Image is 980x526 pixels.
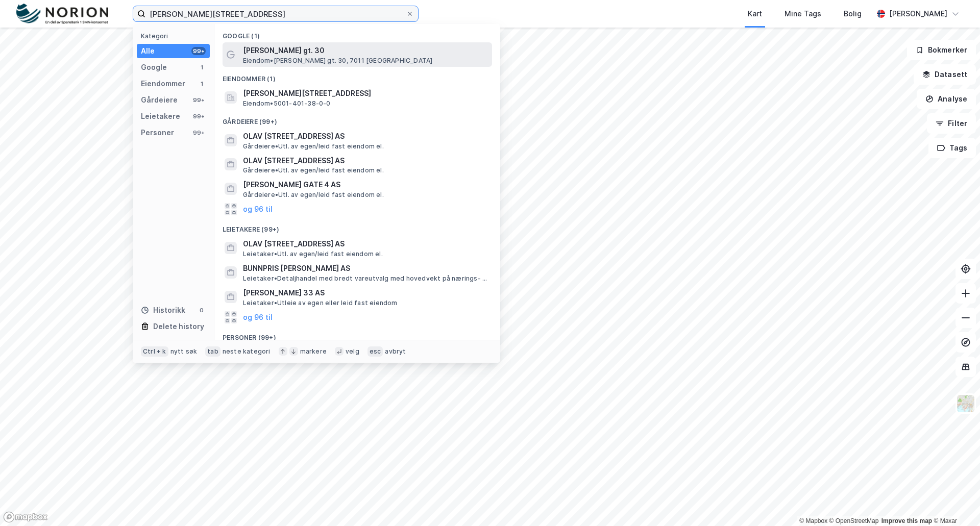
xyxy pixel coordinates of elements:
span: [PERSON_NAME] gt. 30 [243,44,488,57]
button: Filter [927,113,976,134]
span: Gårdeiere • Utl. av egen/leid fast eiendom el. [243,142,384,151]
div: Leietakere [141,110,180,122]
a: OpenStreetMap [829,517,879,524]
a: Mapbox [799,517,827,524]
button: Analyse [917,89,976,109]
button: Bokmerker [907,40,976,60]
div: markere [300,347,327,356]
span: [PERSON_NAME][STREET_ADDRESS] [243,87,488,99]
div: Kategori [141,32,210,40]
div: 1 [198,63,206,71]
div: avbryt [385,347,406,356]
div: tab [205,346,220,357]
span: OLAV [STREET_ADDRESS] AS [243,155,488,167]
span: [PERSON_NAME] GATE 4 AS [243,179,488,191]
div: Ctrl + k [141,346,168,357]
div: Gårdeiere [141,94,178,106]
span: Gårdeiere • Utl. av egen/leid fast eiendom el. [243,191,384,199]
span: Gårdeiere • Utl. av egen/leid fast eiendom el. [243,166,384,174]
span: [PERSON_NAME] 33 AS [243,287,488,299]
button: Datasett [914,64,976,85]
div: Eiendommer [141,78,185,90]
div: velg [346,347,359,356]
div: Mine Tags [785,8,821,20]
div: 99+ [191,112,206,120]
a: Improve this map [881,517,932,524]
div: 1 [198,80,206,88]
iframe: Chat Widget [929,477,980,526]
input: Søk på adresse, matrikkel, gårdeiere, leietakere eller personer [145,6,406,21]
div: Personer [141,127,174,139]
div: esc [367,346,383,357]
span: Leietaker • Utleie av egen eller leid fast eiendom [243,299,398,307]
div: Google [141,61,167,73]
span: Leietaker • Detaljhandel med bredt vareutvalg med hovedvekt på nærings- og nytelsesmidler [243,274,490,283]
div: 99+ [191,129,206,137]
span: OLAV [STREET_ADDRESS] AS [243,238,488,250]
div: Historikk [141,304,185,316]
div: Personer (99+) [214,325,500,344]
img: Z [956,394,975,413]
a: Mapbox homepage [3,511,48,523]
div: nytt søk [170,347,198,356]
div: Google (1) [214,24,500,42]
span: Leietaker • Utl. av egen/leid fast eiendom el. [243,250,383,258]
span: Eiendom • 5001-401-38-0-0 [243,99,331,108]
button: og 96 til [243,203,273,215]
span: OLAV [STREET_ADDRESS] AS [243,130,488,142]
div: 99+ [191,96,206,104]
div: Gårdeiere (99+) [214,110,500,128]
img: norion-logo.80e7a08dc31c2e691866.png [16,4,108,24]
div: Kart [748,8,762,20]
div: 0 [198,306,206,314]
div: Alle [141,45,155,57]
div: 99+ [191,47,206,55]
div: Bolig [844,8,862,20]
button: og 96 til [243,311,273,323]
div: Eiendommer (1) [214,67,500,85]
div: Leietakere (99+) [214,217,500,236]
button: Tags [928,138,976,158]
div: Delete history [153,320,204,333]
span: BUNNPRIS [PERSON_NAME] AS [243,262,488,274]
div: neste kategori [223,347,271,356]
span: Eiendom • [PERSON_NAME] gt. 30, 7011 [GEOGRAPHIC_DATA] [243,57,432,65]
div: [PERSON_NAME] [889,8,947,20]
